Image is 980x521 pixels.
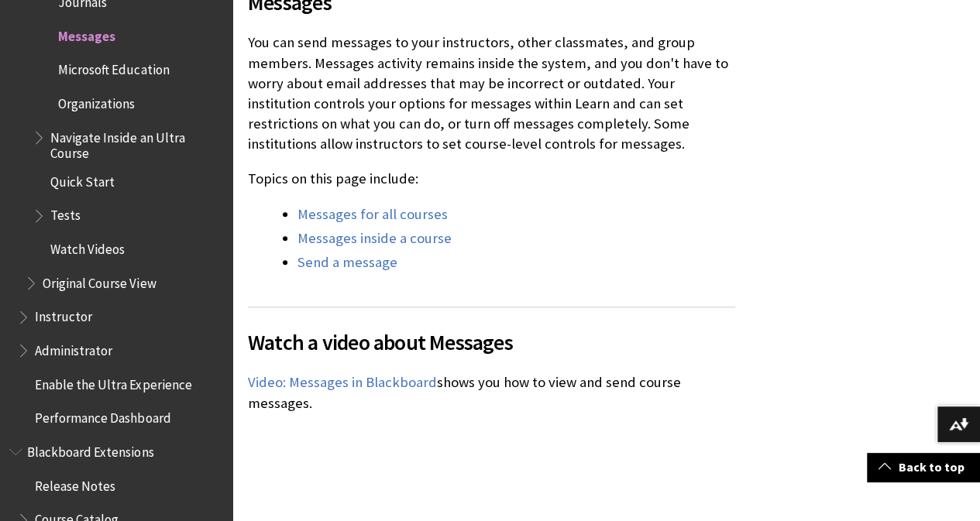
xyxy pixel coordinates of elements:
p: shows you how to view and send course messages. [248,372,735,413]
span: Enable the Ultra Experience [35,372,191,392]
span: Original Course View [43,270,156,291]
a: Messages inside a course [297,229,452,248]
span: Quick Start [50,169,115,190]
span: Microsoft Education [58,57,169,78]
span: Watch a video about Messages [248,326,735,358]
a: Back to top [867,453,980,482]
span: Release Notes [35,473,115,494]
span: Tests [50,203,81,224]
a: Video: Messages in Blackboard [248,373,437,392]
a: Send a message [297,253,397,272]
a: Messages for all courses [297,205,448,224]
span: Administrator [35,338,112,358]
span: Blackboard Extensions [27,439,153,460]
span: Watch Videos [50,236,125,257]
span: Performance Dashboard [35,406,170,427]
span: Instructor [35,304,92,325]
span: Messages [58,23,115,44]
span: Organizations [58,91,135,111]
p: Topics on this page include: [248,169,735,189]
span: Navigate Inside an Ultra Course [50,125,222,161]
p: You can send messages to your instructors, other classmates, and group members. Messages activity... [248,33,735,154]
